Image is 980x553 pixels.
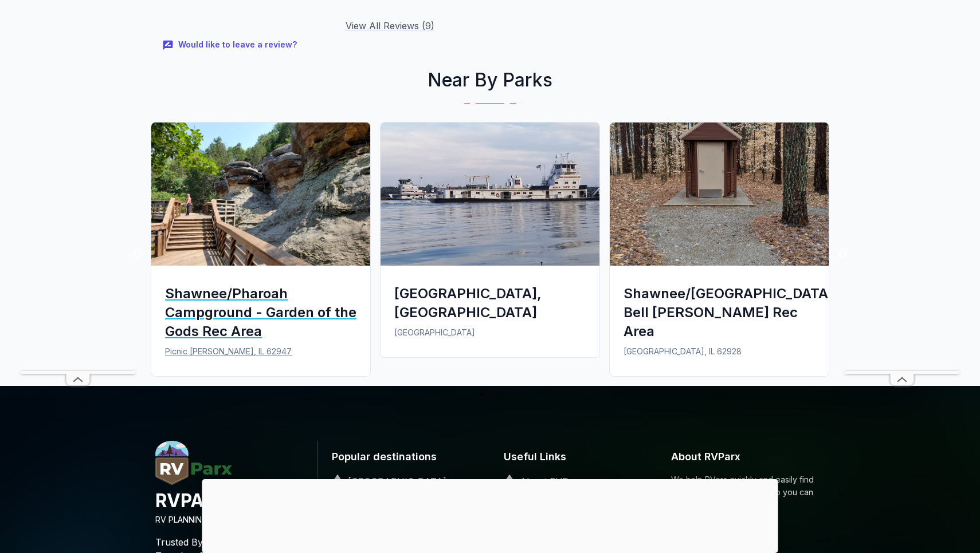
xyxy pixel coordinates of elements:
[151,123,370,266] img: Shawnee/Pharoah Campground - Garden of the Gods Rec Area
[346,20,434,31] a: View All Reviews (9)
[375,122,605,367] a: Tower Rock Campground, Shawnee National Forest[GEOGRAPHIC_DATA], [GEOGRAPHIC_DATA][GEOGRAPHIC_DATA]
[499,441,653,473] h6: Useful Links
[837,248,848,260] button: Next
[476,389,487,400] button: 1
[155,488,308,513] h4: RVPARX
[165,284,356,341] div: Shawnee/Pharoah Campground - Garden of the Gods Rec Area
[394,326,586,339] p: [GEOGRAPHIC_DATA]
[394,284,586,322] div: [GEOGRAPHIC_DATA], [GEOGRAPHIC_DATA]
[132,248,143,260] button: Previous
[155,476,308,526] a: RVParx.comRVPARXRV PLANNING AND PARKING
[381,123,599,266] img: Tower Rock Campground, Shawnee National Forest
[327,476,446,487] a: [GEOGRAPHIC_DATA]
[165,345,356,358] p: Picnic [PERSON_NAME], IL 62947
[202,479,778,550] iframe: Advertisement
[671,441,825,473] h6: About RVParx
[155,513,308,526] p: RV PLANNING AND PARKING
[155,33,306,57] button: Would like to leave a review?
[146,122,375,386] a: Shawnee/Pharoah Campground - Garden of the Gods Rec AreaShawnee/Pharoah Campground - Garden of th...
[605,122,834,386] a: Shawnee/Redbud Campground-Bell Smith Rec AreaShawnee/[GEOGRAPHIC_DATA]-Bell [PERSON_NAME] Rec Are...
[327,441,481,473] h6: Popular destinations
[624,284,815,341] div: Shawnee/[GEOGRAPHIC_DATA]-Bell [PERSON_NAME] Rec Area
[21,27,135,371] iframe: Advertisement
[845,27,959,371] iframe: Advertisement
[499,476,583,487] a: About RVParx
[624,345,815,358] p: [GEOGRAPHIC_DATA], IL 62928
[155,441,232,485] img: RVParx.com
[610,123,829,266] img: Shawnee/Redbud Campground-Bell Smith Rec Area
[146,66,834,94] h2: Near By Parks
[671,473,825,511] p: We help RVers quickly and easily find RV Parks and RV storage, so you can focus on the adventure.
[493,389,504,400] button: 2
